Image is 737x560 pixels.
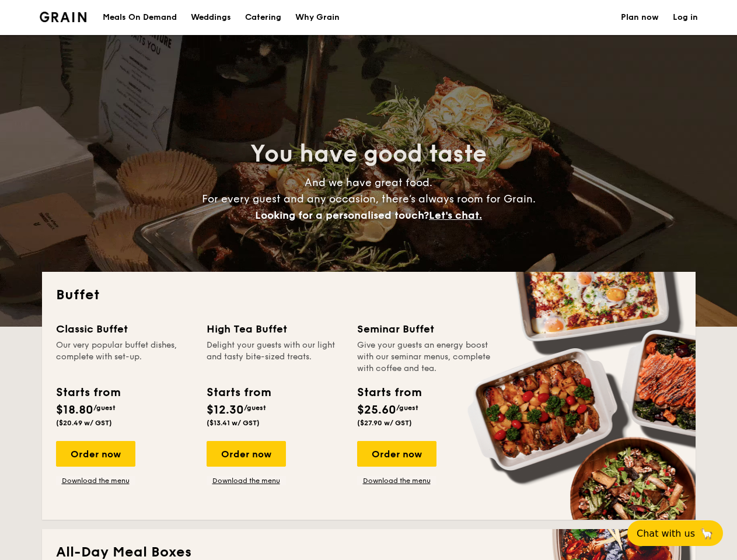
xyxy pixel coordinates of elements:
[357,419,412,427] span: ($27.90 w/ GST)
[40,12,87,22] img: Grain
[207,419,260,427] span: ($13.41 w/ GST)
[56,419,112,427] span: ($20.49 w/ GST)
[637,528,695,539] span: Chat with us
[56,403,93,417] span: $18.80
[207,403,244,417] span: $12.30
[56,476,135,485] a: Download the menu
[357,476,436,485] a: Download the menu
[244,404,266,412] span: /guest
[357,321,494,337] div: Seminar Buffet
[56,441,135,467] div: Order now
[207,339,343,374] div: Delight your guests with our light and tasty bite-sized treats.
[627,520,723,546] button: Chat with us🦙
[357,384,421,401] div: Starts from
[429,209,482,222] span: Let's chat.
[202,176,536,222] span: And we have great food. For every guest and any occasion, there’s always room for Grain.
[56,286,682,304] h2: Buffet
[207,321,343,337] div: High Tea Buffet
[56,321,193,337] div: Classic Buffet
[56,339,193,374] div: Our very popular buffet dishes, complete with set-up.
[357,403,396,417] span: $25.60
[40,12,87,22] a: Logotype
[207,384,270,401] div: Starts from
[255,209,429,222] span: Looking for a personalised touch?
[357,441,436,467] div: Order now
[93,404,116,412] span: /guest
[207,441,286,467] div: Order now
[56,384,120,401] div: Starts from
[700,527,714,540] span: 🦙
[207,476,286,485] a: Download the menu
[357,339,494,374] div: Give your guests an energy boost with our seminar menus, complete with coffee and tea.
[250,140,487,168] span: You have good taste
[396,404,418,412] span: /guest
